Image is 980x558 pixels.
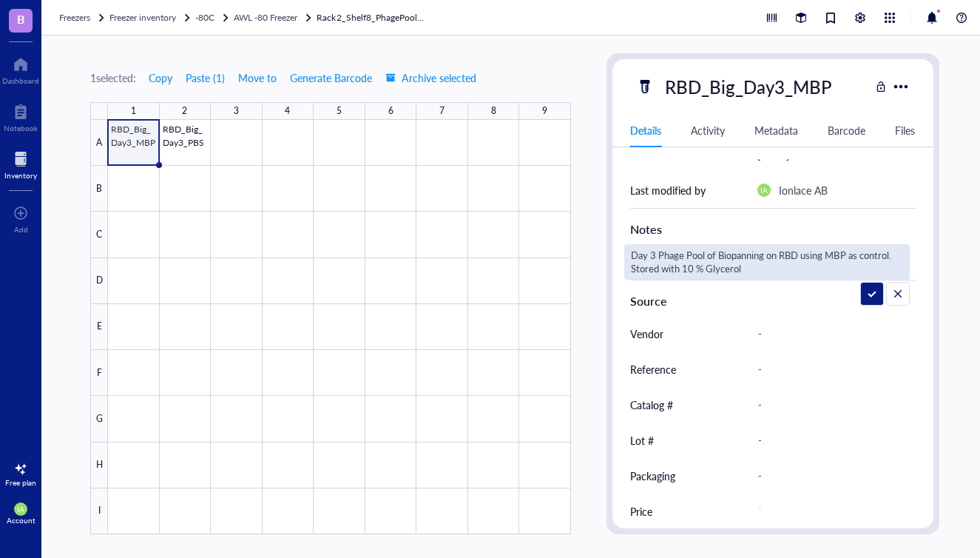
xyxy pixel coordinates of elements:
div: Notebook [4,124,38,132]
div: 3 [234,102,239,120]
span: Copy [149,72,172,84]
div: Dashboard [2,76,39,85]
div: - [751,425,910,456]
div: B [90,166,108,212]
div: E [90,304,108,350]
div: Account [7,516,36,525]
span: AWL -80 Freezer [234,11,297,24]
span: B [17,10,25,28]
div: - [751,460,910,491]
span: Move to [238,72,277,84]
div: RBD_Big_Day3_MBP [658,71,839,102]
div: Price [630,503,652,520]
div: Details [630,122,661,138]
div: Lot # [630,432,654,448]
a: Freezer inventory [109,10,192,25]
div: Add [14,225,28,234]
div: G [90,396,108,442]
div: C [90,212,108,258]
span: Freezer inventory [109,11,176,24]
button: Generate Barcode [289,66,373,90]
div: Inventory [4,171,37,180]
div: 8 [491,102,496,120]
div: Catalog # [630,397,673,413]
div: 4 [285,102,290,120]
div: 1 [131,102,136,120]
div: - [751,498,904,525]
div: Files [895,122,915,138]
div: 9 [542,102,547,120]
div: D [90,258,108,304]
a: Dashboard [2,53,39,85]
a: -80CAWL -80 Freezer [195,10,314,25]
div: Reference [630,361,676,377]
div: F [90,350,108,396]
div: 7 [439,102,445,120]
div: - [751,354,910,385]
div: A [90,120,108,166]
span: IA [760,186,768,195]
span: Archive selected [385,72,476,84]
div: Source [630,292,916,310]
span: Generate Barcode [290,72,372,84]
button: Move to [237,66,277,90]
div: 5 [337,102,342,120]
div: Vendor [630,326,663,342]
button: Copy [148,66,173,90]
button: Archive selected [385,66,477,90]
div: I [90,488,108,534]
div: 1 selected: [90,70,136,86]
div: Notes [630,221,916,238]
div: 2 [182,102,187,120]
span: -80C [195,11,214,24]
a: Freezers [59,10,107,25]
div: H [90,443,108,488]
a: Inventory [4,147,37,180]
div: Barcode [828,122,865,138]
button: Paste (1) [185,66,226,90]
div: - [751,389,910,420]
div: Ionlace AB [779,181,828,199]
div: Activity [691,122,725,138]
span: Freezers [59,11,90,24]
textarea: Day 3 Phage Pool of Biopanning on RBD using MBP as control. Stored with 10 % Glycerol [625,246,909,278]
div: 6 [388,102,393,120]
div: Metadata [754,122,798,138]
div: Packaging [630,468,675,484]
div: - [751,318,910,349]
a: Notebook [4,100,38,132]
div: Free plan [5,478,36,487]
a: Rack2_Shelf8_PhagePool_Storage [317,10,428,25]
div: Last modified by [630,182,706,198]
span: IA [17,505,24,514]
